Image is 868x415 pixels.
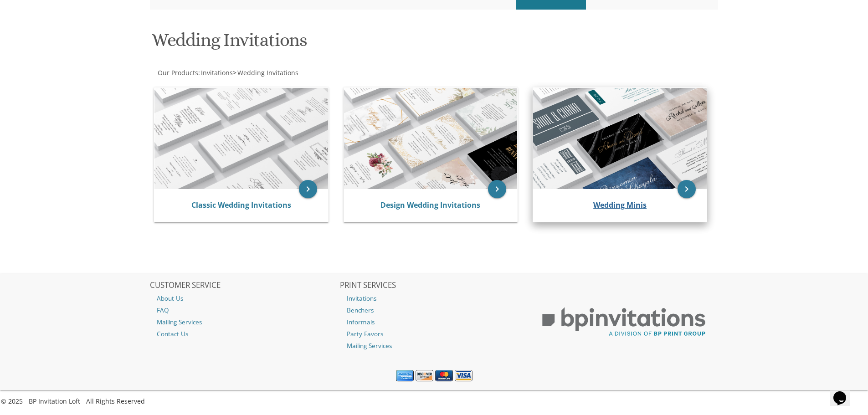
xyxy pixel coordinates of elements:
img: Wedding Minis [533,88,707,189]
img: MasterCard [435,370,453,382]
h1: Wedding Invitations [152,30,524,57]
a: keyboard_arrow_right [299,180,317,198]
a: Our Products [157,68,198,77]
img: Visa [455,370,473,382]
a: Informals [340,316,529,328]
img: Discover [416,370,433,382]
span: > [233,68,298,77]
a: keyboard_arrow_right [488,180,506,198]
a: Contact Us [150,328,339,340]
img: BP Print Group [529,299,718,345]
a: Invitations [200,68,233,77]
img: American Express [396,370,414,382]
img: Classic Wedding Invitations [154,88,328,189]
a: keyboard_arrow_right [678,180,696,198]
h2: PRINT SERVICES [340,281,529,290]
a: About Us [150,292,339,304]
a: Benchers [340,304,529,316]
iframe: chat widget [830,379,859,406]
a: Mailing Services [150,316,339,328]
a: Party Favors [340,328,529,340]
div: : [150,68,434,77]
h2: CUSTOMER SERVICE [150,281,339,290]
a: Wedding Minis [593,200,647,210]
span: Invitations [201,68,233,77]
a: Wedding Invitations [236,68,298,77]
img: Design Wedding Invitations [344,88,518,189]
span: Wedding Invitations [237,68,298,77]
a: Mailing Services [340,340,529,352]
a: Design Wedding Invitations [380,200,480,210]
a: Classic Wedding Invitations [191,200,291,210]
a: FAQ [150,304,339,316]
a: Invitations [340,292,529,304]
